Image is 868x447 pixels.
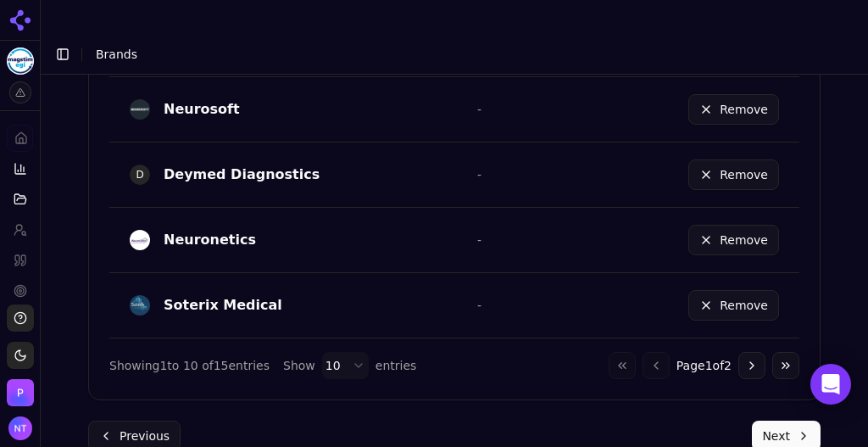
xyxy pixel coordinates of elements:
img: neuronetics [130,230,150,250]
span: D [130,165,150,185]
span: Show [283,357,315,374]
img: Perrill [7,379,34,406]
button: Remove [688,159,779,190]
div: Soterix Medical [164,295,282,316]
span: - [477,299,481,312]
button: Remove [688,225,779,255]
button: Open user button [8,416,32,440]
img: Nate Tower [8,416,32,440]
img: Magstim [7,47,34,75]
img: neurosoft [130,99,150,120]
span: entries [376,357,417,374]
div: Deymed Diagnostics [164,165,320,185]
span: - [477,168,481,182]
span: Brands [96,47,137,61]
button: Current brand: Magstim [7,47,34,75]
span: - [477,103,481,116]
button: Remove [688,94,779,125]
span: - [477,233,481,247]
nav: breadcrumb [96,46,137,63]
div: Showing 1 to 10 of 15 entries [109,357,270,374]
div: Open Intercom Messenger [810,364,851,405]
span: Page 1 of 2 [676,357,732,374]
div: Neurosoft [164,99,240,120]
img: soterix medical [130,295,150,316]
button: Remove [688,290,779,321]
button: Open organization switcher [7,379,34,406]
div: Neuronetics [164,230,256,250]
